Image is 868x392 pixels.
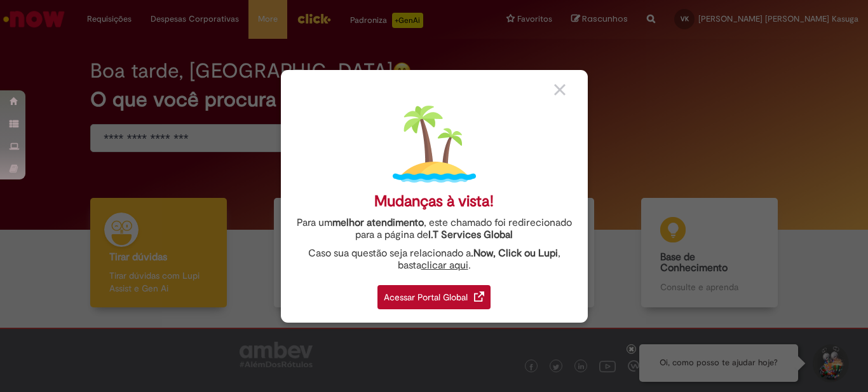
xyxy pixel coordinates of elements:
[474,291,484,302] img: redirect_link.png
[554,84,566,95] img: close_button_grey.png
[471,247,558,260] strong: .Now, Click ou Lupi
[374,192,494,211] div: Mudanças à vista!
[290,217,578,241] div: Para um , este chamado foi redirecionado para a página de
[421,252,468,272] a: clicar aqui
[332,216,424,229] strong: melhor atendimento
[290,248,578,272] div: Caso sua questão seja relacionado a , basta .
[377,285,491,309] div: Acessar Portal Global
[428,221,513,241] a: I.T Services Global
[377,278,491,309] a: Acessar Portal Global
[393,102,476,186] img: island.png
